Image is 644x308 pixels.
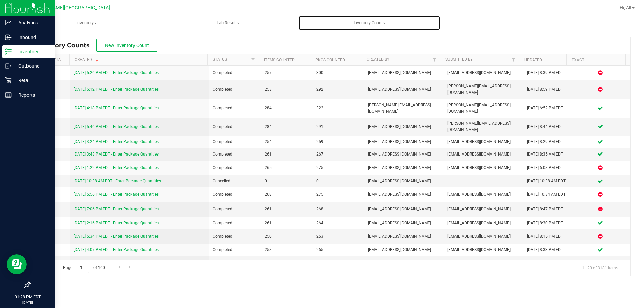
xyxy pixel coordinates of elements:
[368,220,439,226] span: [EMAIL_ADDRESS][DOMAIN_NAME]
[316,105,360,111] span: 322
[315,58,345,62] a: Pkgs Counted
[316,220,360,226] span: 264
[527,233,567,240] div: [DATE] 8:15 PM EDT
[368,178,439,184] span: [EMAIL_ADDRESS][DOMAIN_NAME]
[368,102,439,115] span: [PERSON_NAME][EMAIL_ADDRESS][DOMAIN_NAME]
[527,105,567,111] div: [DATE] 6:52 PM EDT
[74,247,159,252] a: [DATE] 4:07 PM EDT - Enter Package Quantities
[368,165,439,171] span: [EMAIL_ADDRESS][DOMAIN_NAME]
[213,220,256,226] span: Completed
[213,151,256,158] span: Completed
[213,206,256,212] span: Completed
[447,233,519,240] span: [EMAIL_ADDRESS][DOMAIN_NAME]
[316,70,360,76] span: 300
[213,191,256,198] span: Completed
[27,5,110,11] span: [PERSON_NAME][GEOGRAPHIC_DATA]
[213,165,256,171] span: Completed
[527,178,567,184] div: [DATE] 10:38 AM EDT
[57,263,110,273] span: Page of 160
[74,70,159,75] a: [DATE] 5:26 PM EDT - Enter Package Quantities
[74,165,159,170] a: [DATE] 1:22 PM EDT - Enter Package Quantities
[5,19,12,26] inline-svg: Analytics
[316,151,360,158] span: 267
[12,76,52,84] p: Retail
[74,179,161,183] a: [DATE] 10:38 AM EDT - Enter Package Quantities
[213,139,256,145] span: Completed
[35,42,96,49] span: Inventory Counts
[367,57,389,62] a: Created By
[316,165,360,171] span: 275
[316,124,360,130] span: 291
[524,58,542,62] a: Updated
[265,206,308,212] span: 261
[12,19,52,27] p: Analytics
[16,16,157,30] a: Inventory
[213,86,256,93] span: Completed
[5,63,12,69] inline-svg: Outbound
[5,34,12,41] inline-svg: Inbound
[265,139,308,145] span: 254
[447,102,519,115] span: [PERSON_NAME][EMAIL_ADDRESS][DOMAIN_NAME]
[74,139,159,144] a: [DATE] 3:24 PM EDT - Enter Package Quantities
[125,263,135,272] a: Go to the last page
[447,206,519,212] span: [EMAIL_ADDRESS][DOMAIN_NAME]
[316,139,360,145] span: 259
[447,165,519,171] span: [EMAIL_ADDRESS][DOMAIN_NAME]
[527,206,567,212] div: [DATE] 8:47 PM EDT
[368,233,439,240] span: [EMAIL_ADDRESS][DOMAIN_NAME]
[429,54,440,65] a: Filter
[368,151,439,158] span: [EMAIL_ADDRESS][DOMAIN_NAME]
[316,86,360,93] span: 292
[447,120,519,133] span: [PERSON_NAME][EMAIL_ADDRESS][DOMAIN_NAME]
[74,152,159,157] a: [DATE] 3:43 PM EDT - Enter Package Quantities
[74,87,159,92] a: [DATE] 6:12 PM EDT - Enter Package Quantities
[527,86,567,93] div: [DATE] 8:59 PM EDT
[368,206,439,212] span: [EMAIL_ADDRESS][DOMAIN_NAME]
[527,191,567,198] div: [DATE] 10:34 AM EDT
[344,20,394,26] span: Inventory Counts
[74,234,159,239] a: [DATE] 5:34 PM EDT - Enter Package Quantities
[265,233,308,240] span: 250
[264,58,295,62] a: Items Counted
[316,233,360,240] span: 253
[316,247,360,253] span: 265
[208,20,248,26] span: Lab Results
[3,300,52,305] p: [DATE]
[447,220,519,226] span: [EMAIL_ADDRESS][DOMAIN_NAME]
[213,247,256,253] span: Completed
[115,263,124,272] a: Go to the next page
[213,70,256,76] span: Completed
[12,62,52,70] p: Outbound
[265,124,308,130] span: 284
[265,247,308,253] span: 258
[7,254,27,274] iframe: Resource center
[265,178,308,184] span: 0
[316,191,360,198] span: 275
[527,139,567,145] div: [DATE] 8:29 PM EDT
[74,207,159,211] a: [DATE] 7:06 PM EDT - Enter Package Quantities
[248,54,259,65] a: Filter
[368,247,439,253] span: [EMAIL_ADDRESS][DOMAIN_NAME]
[368,86,439,93] span: [EMAIL_ADDRESS][DOMAIN_NAME]
[5,77,12,84] inline-svg: Retail
[447,83,519,96] span: [PERSON_NAME][EMAIL_ADDRESS][DOMAIN_NAME]
[265,70,308,76] span: 257
[74,192,159,197] a: [DATE] 5:56 PM EDT - Enter Package Quantities
[620,5,631,10] span: Hi, Al!
[12,48,52,56] p: Inventory
[5,48,12,55] inline-svg: Inventory
[527,124,567,130] div: [DATE] 8:44 PM EDT
[265,191,308,198] span: 268
[447,139,519,145] span: [EMAIL_ADDRESS][DOMAIN_NAME]
[447,247,519,253] span: [EMAIL_ADDRESS][DOMAIN_NAME]
[527,151,567,158] div: [DATE] 8:35 AM EDT
[12,91,52,99] p: Reports
[265,165,308,171] span: 265
[74,221,159,225] a: [DATE] 2:16 PM EDT - Enter Package Quantities
[74,124,159,129] a: [DATE] 5:46 PM EDT - Enter Package Quantities
[316,178,360,184] span: 0
[96,39,157,52] button: New Inventory Count
[12,33,52,41] p: Inbound
[105,43,149,48] span: New Inventory Count
[566,54,625,66] th: Exact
